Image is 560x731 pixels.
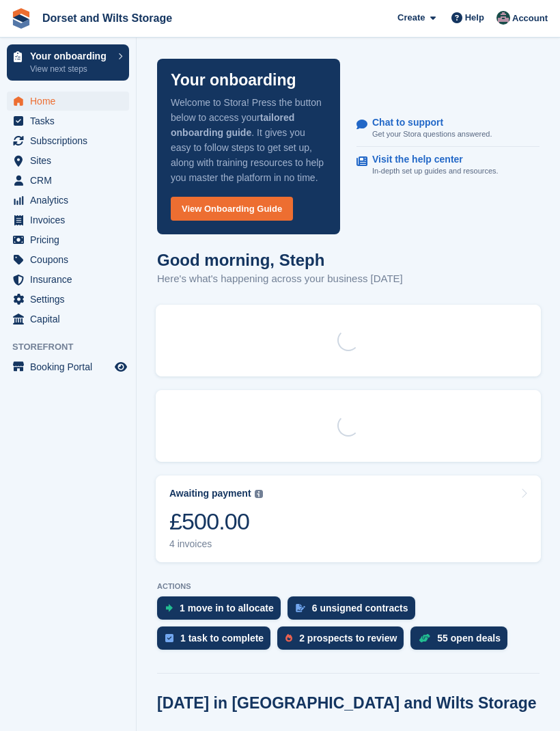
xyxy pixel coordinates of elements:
[30,191,112,210] span: Analytics
[7,131,129,150] a: menu
[7,151,129,170] a: menu
[30,51,111,61] p: Your onboarding
[372,165,499,177] p: In-depth set up guides and resources.
[7,210,129,230] a: menu
[11,8,31,29] img: stora-icon-8386f47178a22dfd0bd8f6a31ec36ba5ce8667c1dd55bd0f319d3a0aa187defe.svg
[165,634,173,642] img: task-75834270c22a3079a89374b754ae025e5fb1db73e45f91037f5363f120a921f8.svg
[157,596,288,626] a: 1 move in to allocate
[512,12,548,25] span: Account
[30,92,112,111] span: Home
[7,250,129,269] a: menu
[30,151,112,170] span: Sites
[180,603,274,613] div: 1 move in to allocate
[157,271,403,287] p: Here's what's happening across your business [DATE]
[30,270,112,289] span: Insurance
[372,154,488,165] p: Visit the help center
[180,633,264,644] div: 1 task to complete
[30,230,112,249] span: Pricing
[285,634,292,642] img: prospect-51fa495bee0391a8d652442698ab0144808aea92771e9ea1ae160a38d050c398.svg
[157,251,403,269] h1: Good morning, Steph
[30,111,112,130] span: Tasks
[157,582,540,591] p: ACTIONS
[7,111,129,130] a: menu
[296,604,305,612] img: contract_signature_icon-13c848040528278c33f63329250d36e43548de30e8caae1d1a13099fd9432cc5.svg
[288,596,422,626] a: 6 unsigned contracts
[7,44,129,81] a: Your onboarding View next steps
[7,270,129,289] a: menu
[397,11,425,25] span: Create
[30,210,112,230] span: Invoices
[171,197,293,221] a: View Onboarding Guide
[113,359,129,375] a: Preview store
[30,357,112,376] span: Booking Portal
[356,110,540,148] a: Chat to support Get your Stora questions answered.
[30,171,112,190] span: CRM
[7,191,129,210] a: menu
[465,11,484,25] span: Help
[12,340,136,354] span: Storefront
[165,604,173,612] img: move_ins_to_allocate_icon-fdf77a2bb77ea45bf5b3d319d69a93e2d87916cf1d5bf7949dd705db3b84f3ca.svg
[312,603,408,613] div: 6 unsigned contracts
[171,72,296,88] p: Your onboarding
[496,11,510,25] img: Steph Chick
[169,508,263,536] div: £500.00
[7,357,129,376] a: menu
[437,633,501,644] div: 55 open deals
[356,147,540,184] a: Visit the help center In-depth set up guides and resources.
[7,309,129,329] a: menu
[169,488,251,499] div: Awaiting payment
[30,250,112,269] span: Coupons
[277,626,410,657] a: 2 prospects to review
[30,131,112,150] span: Subscriptions
[157,626,277,657] a: 1 task to complete
[37,7,178,29] a: Dorset and Wilts Storage
[7,92,129,111] a: menu
[157,694,537,713] h2: [DATE] in [GEOGRAPHIC_DATA] and Wilts Storage
[255,490,263,498] img: icon-info-grey-7440780725fd019a000dd9b08b2336e03edf1995a4989e88bcd33f0948082b44.svg
[7,290,129,309] a: menu
[30,63,111,75] p: View next steps
[7,230,129,249] a: menu
[169,538,263,550] div: 4 invoices
[372,117,481,128] p: Chat to support
[7,171,129,190] a: menu
[30,290,112,309] span: Settings
[171,95,326,185] p: Welcome to Stora! Press the button below to access your . It gives you easy to follow steps to ge...
[30,309,112,329] span: Capital
[410,626,514,657] a: 55 open deals
[156,475,541,562] a: Awaiting payment £500.00 4 invoices
[372,128,492,140] p: Get your Stora questions answered.
[419,633,430,643] img: deal-1b604bf984904fb50ccaf53a9ad4b4a5d6e5aea283cecdc64d6e3604feb123c2.svg
[299,633,397,644] div: 2 prospects to review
